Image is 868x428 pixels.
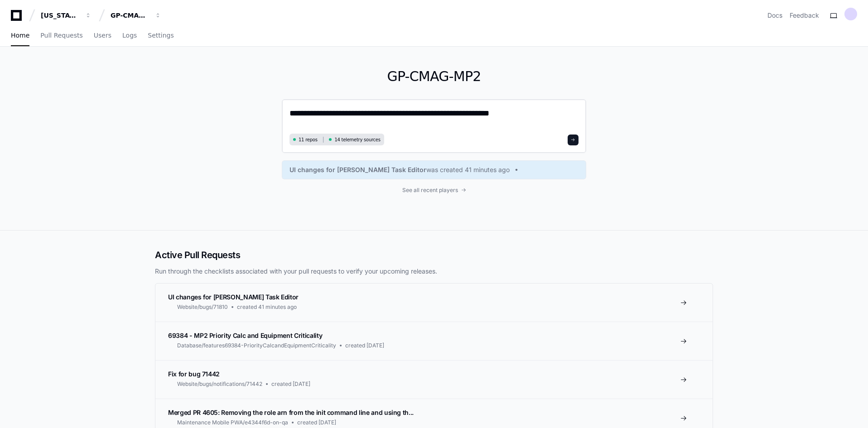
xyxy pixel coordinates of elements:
[282,187,586,194] a: See all recent players
[334,136,380,143] span: 14 telemetry sources
[345,342,384,349] span: created [DATE]
[155,322,713,360] a: 69384 - MP2 Priority Calc and Equipment CriticalityDatabase/features69384-PriorityCalcandEquipmen...
[94,33,111,38] span: Users
[767,11,782,20] a: Docs
[289,165,426,174] span: UI changes for [PERSON_NAME] Task Editor
[297,419,336,426] span: created [DATE]
[37,7,95,24] button: [US_STATE] Pacific
[40,25,82,46] a: Pull Requests
[168,293,299,301] span: UI changes for [PERSON_NAME] Task Editor
[177,342,336,349] span: Database/features69384-PriorityCalcandEquipmentCriticality
[107,7,165,24] button: GP-CMAG-MP2
[40,33,82,38] span: Pull Requests
[177,380,262,388] span: Website/bugs/notifications/71442
[289,165,579,174] a: UI changes for [PERSON_NAME] Task Editorwas created 41 minutes ago
[282,68,586,85] h1: GP-CMAG-MP2
[122,33,137,38] span: Logs
[11,25,29,46] a: Home
[168,409,414,416] span: Merged PR 4605: Removing the role arn from the init command line and using th...
[299,136,318,143] span: 11 repos
[155,284,713,322] a: UI changes for [PERSON_NAME] Task EditorWebsite/bugs/71810created 41 minutes ago
[148,33,174,38] span: Settings
[122,25,137,46] a: Logs
[11,33,29,38] span: Home
[426,165,510,174] span: was created 41 minutes ago
[41,11,80,20] div: [US_STATE] Pacific
[271,380,310,388] span: created [DATE]
[177,419,288,426] span: Maintenance Mobile PWA/e4344f6d-on-qa
[155,267,713,276] p: Run through the checklists associated with your pull requests to verify your upcoming releases.
[168,370,220,378] span: Fix for bug 71442
[94,25,111,46] a: Users
[155,249,713,261] h2: Active Pull Requests
[111,11,149,20] div: GP-CMAG-MP2
[168,332,322,339] span: 69384 - MP2 Priority Calc and Equipment Criticality
[155,360,713,399] a: Fix for bug 71442Website/bugs/notifications/71442created [DATE]
[237,303,297,311] span: created 41 minutes ago
[177,303,228,311] span: Website/bugs/71810
[402,187,458,194] span: See all recent players
[148,25,174,46] a: Settings
[790,11,819,20] button: Feedback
